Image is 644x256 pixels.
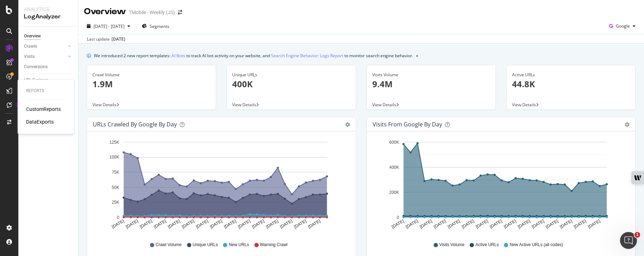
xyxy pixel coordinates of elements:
text: [DATE] [475,219,489,230]
text: 0 [117,215,119,220]
div: Reports [26,88,66,94]
div: Analytics [24,6,72,13]
text: 400K [389,165,399,170]
span: View Details [92,102,116,108]
text: [DATE] [489,219,503,230]
span: Visits Volume [439,242,465,248]
div: Unique URLs [232,72,350,78]
text: [DATE] [181,219,195,230]
div: [DATE] [112,36,125,42]
p: 1.9M [92,78,210,90]
text: [DATE] [559,219,573,230]
p: 44.8K [512,78,630,90]
text: 50K [112,185,119,190]
div: Visits from Google by day [373,121,442,128]
text: [DATE] [545,219,559,230]
div: gear [625,122,630,127]
div: Last update [87,36,125,42]
div: gear [345,122,350,127]
span: Segments [150,23,169,29]
text: [DATE] [293,219,307,230]
text: 0 [397,215,399,220]
span: Warning Crawl [260,242,288,248]
text: [DATE] [251,219,265,230]
div: Visits [24,53,35,60]
text: [DATE] [587,219,601,230]
text: [DATE] [167,219,181,230]
text: [DATE] [139,219,153,230]
text: [DATE] [111,219,125,230]
a: DataExports [26,118,54,125]
span: 1 [634,232,640,238]
button: [DATE] - [DATE] [84,20,133,32]
div: TMobile - Weekly (JS) [129,9,175,16]
div: URL Explorer [24,77,48,84]
text: 75K [112,170,119,175]
div: Conversions [24,63,48,71]
span: New Active URLs (all codes) [510,242,563,248]
div: We introduced 2 new report templates: to track AI bot activity on your website, and to monitor se... [94,52,413,59]
button: close banner [414,50,420,61]
text: [DATE] [265,219,279,230]
text: 25K [112,200,119,205]
div: Visits Volume [372,72,490,78]
a: Search Engine Behavior: Logs Report [271,52,343,59]
div: info banner [87,52,636,59]
span: Google [616,23,630,29]
text: [DATE] [279,219,293,230]
button: Google [606,20,638,32]
text: 125K [109,140,119,145]
text: [DATE] [223,219,237,230]
text: 100K [109,155,119,160]
text: [DATE] [461,219,475,230]
div: URLs Crawled by Google by day [93,121,177,128]
a: Conversions [24,63,73,71]
text: [DATE] [531,219,545,230]
text: [DATE] [209,219,223,230]
text: [DATE] [433,219,447,230]
div: Overview [24,32,41,40]
text: [DATE] [419,219,433,230]
text: [DATE] [125,219,139,230]
span: View Details [512,102,536,108]
text: 200K [389,190,399,195]
div: Tooltip anchor [15,102,21,108]
text: 600K [389,140,399,145]
span: Active URLs [475,242,499,248]
p: 400K [232,78,350,90]
div: Crawl Volume [92,72,210,78]
a: Crawls [24,43,66,50]
text: [DATE] [195,219,209,230]
svg: A chart. [373,137,627,235]
text: [DATE] [153,219,167,230]
div: LogAnalyzer [24,13,72,21]
a: CustomReports [26,106,61,113]
span: Crawl Volume [156,242,182,248]
a: AI Bots [171,52,185,59]
a: Overview [24,32,73,40]
button: Segments [139,20,172,32]
div: Crawls [24,43,37,50]
a: Visits [24,53,66,60]
text: [DATE] [405,219,419,230]
svg: A chart. [93,137,347,235]
a: URL Explorer [24,77,73,84]
span: Unique URLs [193,242,218,248]
div: Overview [84,6,126,18]
span: View Details [232,102,256,108]
text: [DATE] [307,219,321,230]
span: [DATE] - [DATE] [94,23,125,29]
span: New URLs [229,242,249,248]
text: [DATE] [391,219,405,230]
iframe: Intercom live chat [620,232,637,249]
span: View Details [372,102,396,108]
text: [DATE] [447,219,461,230]
div: Active URLs [512,72,630,78]
p: 9.4M [372,78,490,90]
text: [DATE] [517,219,531,230]
text: [DATE] [573,219,587,230]
text: [DATE] [237,219,251,230]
